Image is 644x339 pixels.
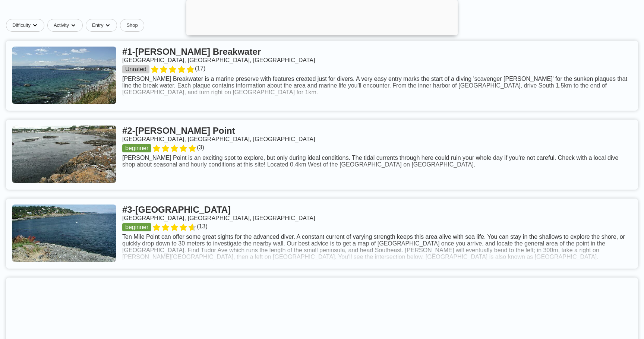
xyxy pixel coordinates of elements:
[12,22,31,28] span: Difficulty
[47,19,86,32] button: Activitydropdown caret
[32,22,38,28] img: dropdown caret
[6,19,47,32] button: Difficultydropdown caret
[120,19,144,32] a: Shop
[54,22,69,28] span: Activity
[70,22,76,28] img: dropdown caret
[92,22,103,28] span: Entry
[86,19,120,32] button: Entrydropdown caret
[105,22,111,28] img: dropdown caret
